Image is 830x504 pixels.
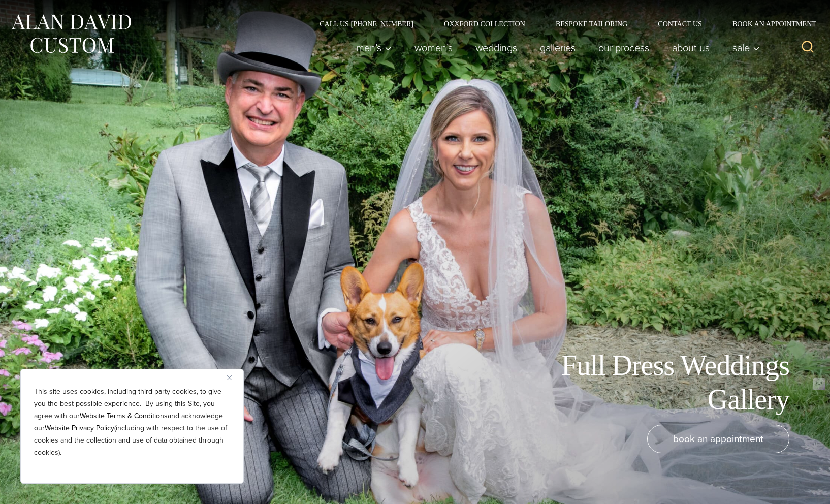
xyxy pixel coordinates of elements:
span: book an appointment [673,431,763,446]
button: View Search Form [795,36,820,60]
img: Close [227,375,232,380]
a: Oxxford Collection [429,20,540,27]
a: Our Process [587,38,661,58]
a: Call Us [PHONE_NUMBER] [304,20,429,27]
a: Website Privacy Policy [45,423,114,433]
span: Sale [732,43,760,53]
nav: Primary Navigation [345,38,765,58]
a: Contact Us [643,20,717,27]
span: Men’s [356,43,392,53]
a: About Us [661,38,721,58]
p: This site uses cookies, including third party cookies, to give you the best possible experience. ... [34,386,230,459]
a: Galleries [529,38,587,58]
a: Bespoke Tailoring [540,20,643,27]
a: book an appointment [647,425,789,453]
h1: Full Dress Weddings Gallery [561,349,789,417]
a: Book an Appointment [717,20,820,27]
img: Alan David Custom [10,11,132,56]
nav: Secondary Navigation [304,20,820,27]
a: Women’s [403,38,464,58]
a: Website Terms & Conditions [80,411,168,421]
a: weddings [464,38,529,58]
button: Close [227,371,239,384]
